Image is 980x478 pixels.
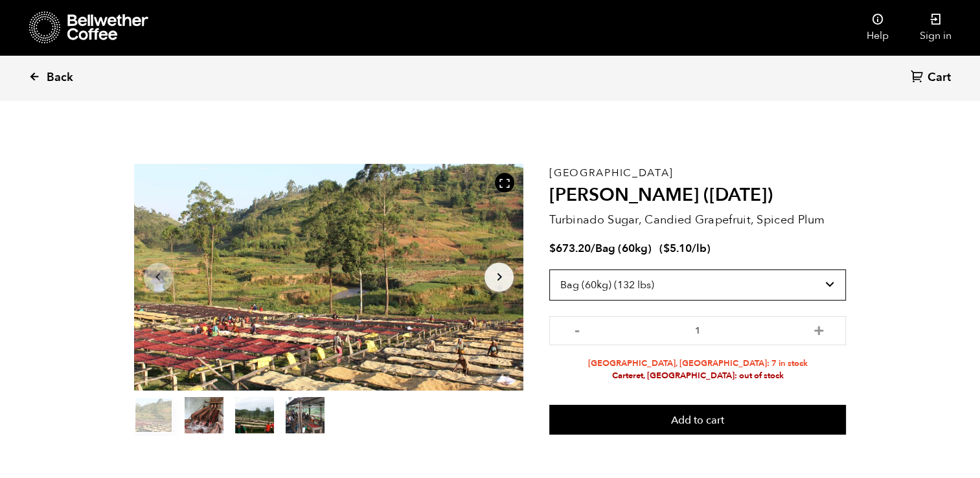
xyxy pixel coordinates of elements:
span: / [591,241,595,256]
bdi: 5.10 [663,241,692,256]
span: Bag (60kg) [595,241,652,256]
li: [GEOGRAPHIC_DATA], [GEOGRAPHIC_DATA]: 7 in stock [549,358,846,370]
a: Cart [911,69,954,87]
button: + [810,323,826,336]
span: $ [549,241,556,256]
span: /lb [692,241,707,256]
button: Add to cart [549,405,846,435]
span: Back [47,70,73,85]
span: $ [663,241,670,256]
p: Turbinado Sugar, Candied Grapefruit, Spiced Plum [549,211,846,229]
li: Carteret, [GEOGRAPHIC_DATA]: out of stock [549,370,846,382]
span: ( ) [659,241,711,256]
h2: [PERSON_NAME] ([DATE]) [549,185,846,207]
button: - [569,323,585,336]
bdi: 673.20 [549,241,591,256]
span: Cart [928,70,951,85]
